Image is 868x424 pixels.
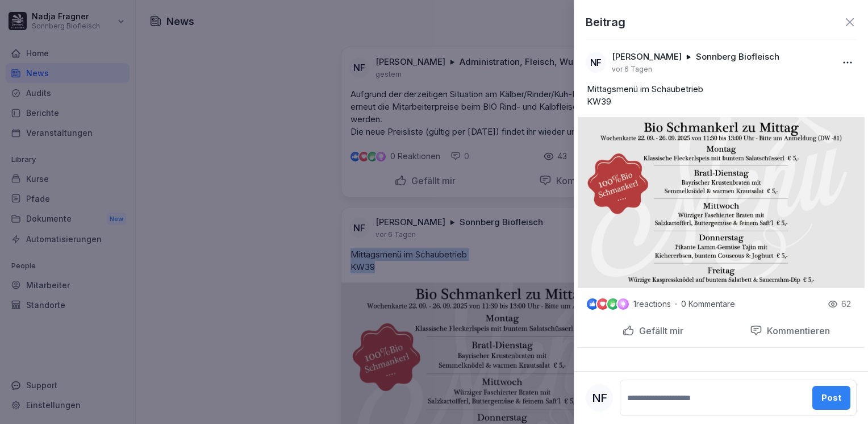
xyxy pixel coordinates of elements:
[587,83,856,108] p: Mittagsmenü im Schaubetrieb KW39
[586,384,613,411] div: NF
[696,51,779,63] p: Sonnberg Biofleisch
[633,300,671,309] p: 1 reactions
[812,386,850,410] button: Post
[586,52,606,73] div: NF
[612,65,652,74] p: vor 6 Tagen
[635,325,683,336] p: Gefällt mir
[578,117,865,288] img: i17qktyyhlu4wq7urgrf8jbj.png
[586,14,625,31] p: Beitrag
[681,300,744,309] p: 0 Kommentare
[612,51,682,63] p: [PERSON_NAME]
[841,298,851,310] p: 62
[821,392,841,404] div: Post
[762,325,830,336] p: Kommentieren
